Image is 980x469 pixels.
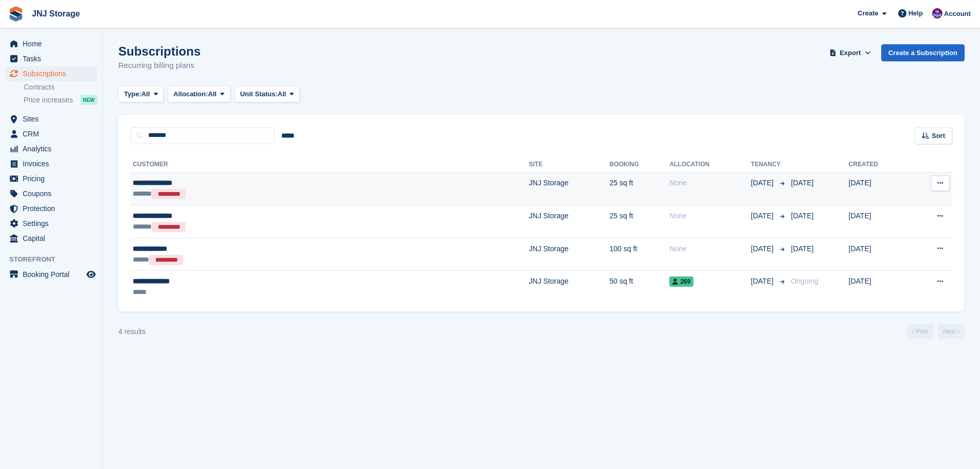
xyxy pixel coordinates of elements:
a: Contracts [24,82,97,92]
span: Tasks [23,51,84,66]
span: Type: [124,89,141,99]
div: NEW [80,95,97,105]
span: Storefront [9,254,102,265]
span: Sites [23,112,84,126]
a: menu [5,66,97,81]
span: All [141,89,150,99]
span: Settings [23,216,84,231]
a: menu [5,201,97,216]
a: menu [5,127,97,141]
span: All [208,89,217,99]
img: Jonathan Scrase [932,8,942,19]
a: menu [5,112,97,126]
th: Site [529,157,610,173]
span: Sort [932,131,945,141]
th: Customer [131,157,529,173]
span: Help [908,8,923,19]
span: [DATE] [751,244,776,254]
p: Recurring billing plans [118,60,201,72]
a: menu [5,267,97,282]
span: Capital [23,231,84,246]
span: Ongoing [791,277,818,285]
button: Allocation: All [168,86,230,103]
span: CRM [23,127,84,141]
span: [DATE] [751,276,776,287]
a: menu [5,216,97,231]
span: Pricing [23,171,84,186]
a: Preview store [85,268,97,281]
th: Tenancy [751,157,787,173]
a: menu [5,171,97,186]
span: Invoices [23,157,84,171]
td: 25 sq ft [610,172,670,205]
td: 25 sq ft [610,205,670,238]
a: JNJ Storage [28,5,84,22]
a: Next [938,324,965,339]
span: Protection [23,201,84,216]
td: JNJ Storage [529,238,610,271]
td: [DATE] [849,238,908,271]
span: [DATE] [791,245,814,253]
a: menu [5,51,97,66]
span: Unit Status: [240,89,278,99]
span: Subscriptions [23,66,84,81]
a: Create a Subscription [881,44,965,61]
div: 4 results [118,326,146,337]
td: 50 sq ft [610,271,670,303]
span: Account [944,9,971,19]
a: Previous [907,324,934,339]
span: Booking Portal [23,267,84,282]
a: menu [5,37,97,51]
span: All [278,89,287,99]
span: Create [858,8,878,19]
td: JNJ Storage [529,172,610,205]
span: [DATE] [791,212,814,220]
nav: Page [905,324,967,339]
h1: Subscriptions [118,44,201,58]
a: menu [5,142,97,156]
span: Allocation: [173,89,208,99]
th: Created [849,157,908,173]
span: [DATE] [791,179,814,187]
td: JNJ Storage [529,205,610,238]
span: Analytics [23,142,84,156]
span: 269 [669,276,693,287]
span: [DATE] [751,211,776,221]
th: Booking [610,157,670,173]
td: JNJ Storage [529,271,610,303]
a: Price increases NEW [24,94,97,106]
div: None [669,244,751,254]
td: [DATE] [849,172,908,205]
span: Home [23,37,84,51]
span: [DATE] [751,178,776,188]
a: menu [5,186,97,201]
a: menu [5,231,97,246]
span: Coupons [23,186,84,201]
div: None [669,211,751,221]
button: Export [828,44,873,61]
a: menu [5,157,97,171]
span: Export [840,48,861,58]
div: None [669,178,751,188]
td: [DATE] [849,205,908,238]
td: [DATE] [849,271,908,303]
th: Allocation [669,157,751,173]
button: Type: All [118,86,164,103]
span: Price increases [24,95,73,105]
img: stora-icon-8386f47178a22dfd0bd8f6a31ec36ba5ce8667c1dd55bd0f319d3a0aa187defe.svg [8,6,24,22]
td: 100 sq ft [610,238,670,271]
button: Unit Status: All [235,86,300,103]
